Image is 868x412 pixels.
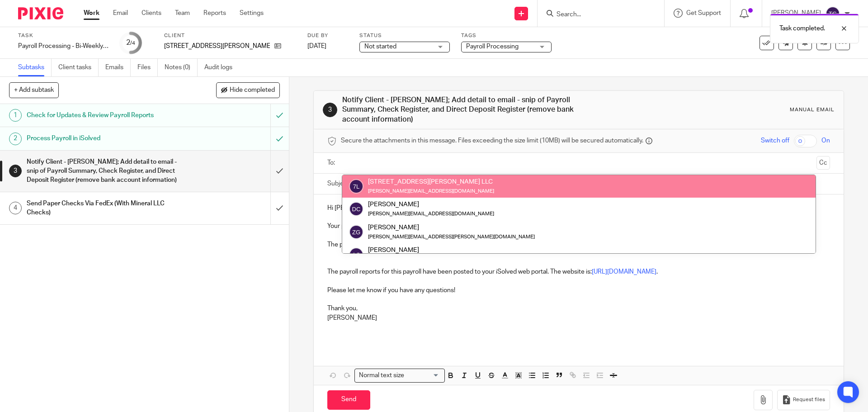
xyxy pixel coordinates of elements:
[165,59,198,76] a: Notes (0)
[9,202,22,214] div: 4
[18,59,52,76] a: Subtasks
[18,32,108,39] label: Task
[126,38,135,48] div: 2
[342,95,598,124] h1: Notify Client - [PERSON_NAME]; Add detail to email - snip of Payroll Summary, Check Register, and...
[354,369,445,383] div: Search for option
[130,41,135,46] small: /4
[9,165,22,177] div: 3
[327,204,830,213] p: Hi [PERSON_NAME],
[327,213,830,231] p: Your payroll has been processed for this week. The total amount for this week's payroll is .
[349,202,363,217] img: svg%3E
[407,371,439,380] input: Search for option
[327,267,830,276] p: The payroll reports for this payroll have been posted to your iSolved web portal. The website is: .
[368,234,535,239] small: [PERSON_NAME][EMAIL_ADDRESS][PERSON_NAME][DOMAIN_NAME]
[816,156,830,170] button: Cc
[230,87,275,94] span: Hide completed
[793,396,825,403] span: Request files
[327,179,351,188] label: Subject:
[327,313,830,322] p: [PERSON_NAME]
[27,132,183,145] h1: Process Payroll in iSolved
[18,42,108,51] div: Payroll Processing - Bi-Weekly - 700 [PERSON_NAME]
[357,371,406,380] span: Normal text size
[368,177,494,186] div: [STREET_ADDRESS][PERSON_NAME] LLC
[323,103,337,117] div: 3
[368,200,494,209] div: [PERSON_NAME]
[368,246,494,255] div: [PERSON_NAME]
[175,9,190,18] a: Team
[327,158,337,167] label: To:
[204,59,239,76] a: Audit logs
[327,390,370,410] input: Send
[137,59,158,76] a: Files
[9,109,22,122] div: 1
[105,59,131,76] a: Emails
[164,32,296,39] label: Client
[113,9,128,18] a: Email
[240,9,264,18] a: Settings
[779,24,825,33] p: Task completed.
[761,136,789,145] span: Switch off
[216,82,280,98] button: Hide completed
[58,59,99,76] a: Client tasks
[142,9,161,18] a: Clients
[307,43,326,49] span: [DATE]
[27,197,183,220] h1: Send Paper Checks Via FedEx (With Mineral LLC Checks)
[466,43,519,50] span: Payroll Processing
[9,82,59,98] button: + Add subtask
[18,7,63,19] img: Pixie
[327,277,830,295] p: Please let me know if you have any questions!
[327,295,830,313] p: Thank you,
[826,6,840,21] img: svg%3E
[27,109,183,122] h1: Check for Updates & Review Payroll Reports
[164,42,270,51] p: [STREET_ADDRESS][PERSON_NAME] LLC
[359,32,450,39] label: Status
[368,212,494,217] small: [PERSON_NAME][EMAIL_ADDRESS][DOMAIN_NAME]
[349,225,363,239] img: svg%3E
[790,106,835,114] div: Manual email
[777,390,830,410] button: Request files
[349,179,363,194] img: svg%3E
[368,189,494,194] small: [PERSON_NAME][EMAIL_ADDRESS][DOMAIN_NAME]
[9,133,22,145] div: 2
[821,136,830,145] span: On
[341,136,643,145] span: Secure the attachments in this message. Files exceeding the size limit (10MB) will be secured aut...
[203,9,226,18] a: Reports
[84,9,99,18] a: Work
[349,247,363,262] img: svg%3E
[368,223,535,232] div: [PERSON_NAME]
[364,43,396,50] span: Not started
[18,42,108,51] div: Payroll Processing - Bi-Weekly - 700 Harrison
[27,155,183,187] h1: Notify Client - [PERSON_NAME]; Add detail to email - snip of Payroll Summary, Check Register, and...
[592,269,656,275] a: [URL][DOMAIN_NAME]
[307,32,348,39] label: Due by
[327,240,830,249] p: The paper checks that will be FedEx are:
